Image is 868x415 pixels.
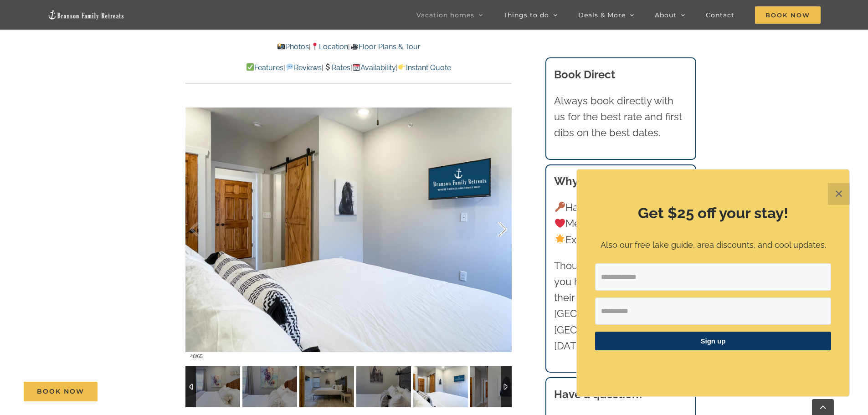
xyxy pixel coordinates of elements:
[299,366,354,407] img: 011-Out-of-the-Blue-vacation-home-rental-Branson-Family-Retreats-10013-scaled.jpg-nggid03403-ngg0...
[285,63,321,72] a: Reviews
[37,388,84,395] span: Book Now
[398,63,406,71] img: 👉
[554,173,687,190] h3: Why book with us?
[555,202,565,212] img: 🔑
[277,42,309,51] a: Photos
[351,43,358,50] img: 🎥
[655,12,677,18] span: About
[350,42,420,51] a: Floor Plans & Tour
[353,63,360,71] img: 📆
[706,12,734,18] span: Contact
[352,63,396,72] a: Availability
[554,258,687,354] p: Thousands of families like you have trusted us with their vacations to [GEOGRAPHIC_DATA] and [GEO...
[398,63,451,72] a: Instant Quote
[311,42,348,51] a: Location
[356,366,411,407] img: 011-Out-of-the-Blue-vacation-home-rental-Branson-Family-Retreats-10014-scaled.jpg-nggid03404-ngg0...
[185,41,512,53] p: | |
[277,43,285,50] img: 📸
[246,63,283,72] a: Features
[755,6,821,24] span: Book Now
[554,200,687,248] p: Hand-picked homes Memorable vacations Exceptional experience
[595,362,831,371] p: ​
[311,43,318,50] img: 📍
[595,332,831,350] button: Sign up
[324,63,350,72] a: Rates
[503,12,549,18] span: Things to do
[595,297,831,325] input: First Name
[828,183,850,205] button: Close
[247,63,254,71] img: ✅
[185,62,512,74] p: | | | |
[595,239,831,252] p: Also our free lake guide, area discounts, and cool updates.
[24,382,98,401] a: Book Now
[416,12,474,18] span: Vacation homes
[242,366,297,407] img: 010-Out-of-the-Blue-vacation-home-rental-Branson-Family-Retreats-10012-scaled.jpg-nggid03402-ngg0...
[286,63,293,71] img: 💬
[324,63,331,71] img: 💲
[554,93,687,141] p: Always book directly with us for the best rate and first dibs on the best dates.
[595,263,831,291] input: Email Address
[47,10,125,20] img: Branson Family Retreats Logo
[555,234,565,244] img: 🌟
[554,68,615,81] b: Book Direct
[185,366,240,407] img: 010-Out-of-the-Blue-vacation-home-rental-Branson-Family-Retreats-10011-scaled.jpg-nggid03401-ngg0...
[555,218,565,228] img: ❤️
[413,366,468,407] img: 011-Out-of-the-Blue-vacation-home-rental-Branson-Family-Retreats-10015-TV-copy-scaled.jpg-nggid03...
[595,203,831,224] h2: Get $25 off your stay!
[470,366,525,407] img: 011-Out-of-the-Blue-vacation-home-rental-Branson-Family-Retreats-10016-scaled.jpg-nggid03406-ngg0...
[578,12,626,18] span: Deals & More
